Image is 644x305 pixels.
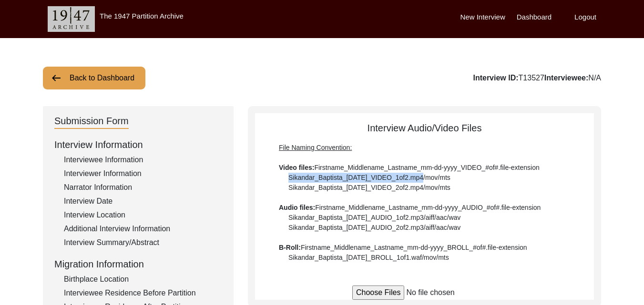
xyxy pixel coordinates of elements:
[64,223,222,235] div: Additional Interview Information
[279,143,570,263] div: Firstname_Middlename_Lastname_mm-dd-yyyy_VIDEO_#of#.file-extension Sikandar_Baptista_[DATE]_VIDEO...
[64,154,222,166] div: Interviewee Information
[54,114,129,129] div: Submission Form
[51,72,62,84] img: arrow-left.png
[64,209,222,221] div: Interview Location
[279,244,301,251] b: B-Roll:
[517,12,552,23] label: Dashboard
[100,12,184,20] label: The 1947 Partition Archive
[54,257,222,271] div: Migration Information
[279,164,314,171] b: Video files:
[64,168,222,179] div: Interviewer Information
[574,12,596,23] label: Logout
[544,74,588,82] b: Interviewee:
[460,12,505,23] label: New Interview
[54,138,222,152] div: Interview Information
[64,196,222,207] div: Interview Date
[473,74,518,82] b: Interview ID:
[64,287,222,299] div: Interviewee Residence Before Partition
[64,237,222,248] div: Interview Summary/Abstract
[255,121,594,263] div: Interview Audio/Video Files
[43,67,145,89] button: Back to Dashboard
[64,182,222,193] div: Narrator Information
[279,204,315,211] b: Audio files:
[48,6,95,32] img: header-logo.png
[279,144,352,151] span: File Naming Convention:
[64,274,222,285] div: Birthplace Location
[473,72,601,84] div: T13527 N/A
